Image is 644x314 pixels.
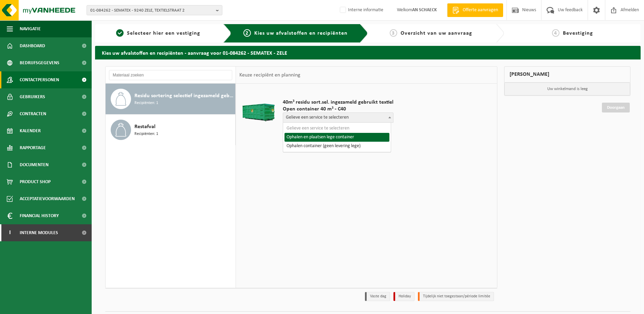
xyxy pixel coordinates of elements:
[20,88,45,105] span: Gebruikers
[284,133,390,142] li: Ophalen en plaatsen lege container
[236,67,304,84] div: Keuze recipiënt en planning
[98,29,218,37] a: 1Selecteer hier een vestiging
[127,31,200,36] span: Selecteer hier een vestiging
[418,292,494,301] li: Tijdelijk niet toegestaan/période limitée
[106,115,236,145] button: Restafval Recipiënten: 1
[20,190,75,207] span: Acceptatievoorwaarden
[390,29,397,37] span: 3
[284,124,390,133] li: Gelieve een service te selecteren
[106,84,236,115] button: Residu sortering selectief ingezameld gebruikt textiel (verlaagde heffing) Recipiënten: 1
[283,113,393,122] span: Gelieve een service te selecteren
[283,106,393,112] span: Open container 40 m³ - C40
[412,7,437,13] strong: AN SCHAECK
[338,5,383,15] label: Interne informatie
[552,29,559,37] span: 4
[461,7,500,14] span: Offerte aanvragen
[20,207,59,224] span: Financial History
[401,31,472,36] span: Overzicht van uw aanvraag
[20,122,41,139] span: Kalender
[20,173,51,190] span: Product Shop
[254,31,348,36] span: Kies uw afvalstoffen en recipiënten
[134,131,158,137] span: Recipiënten: 1
[284,142,390,151] li: Ophalen container (geen levering lege)
[134,100,158,106] span: Recipiënten: 1
[283,99,393,106] span: 40m³ residu sort.sel. ingezameld gebruikt textiel
[504,83,630,95] p: Uw winkelmand is leeg
[393,292,415,301] li: Holiday
[20,71,59,88] span: Contactpersonen
[7,224,13,241] span: I
[20,37,45,54] span: Dashboard
[243,29,251,37] span: 2
[20,224,58,241] span: Interne modules
[134,92,234,100] span: Residu sortering selectief ingezameld gebruikt textiel (verlaagde heffing)
[20,139,46,156] span: Rapportage
[109,70,232,80] input: Materiaal zoeken
[365,292,390,301] li: Vaste dag
[563,31,593,36] span: Bevestiging
[90,5,213,16] span: 01-084262 - SEMATEX - 9240 ZELE, TEXTIELSTRAAT 2
[134,123,155,131] span: Restafval
[504,66,630,83] div: [PERSON_NAME]
[20,20,41,37] span: Navigatie
[87,5,222,15] button: 01-084262 - SEMATEX - 9240 ZELE, TEXTIELSTRAAT 2
[20,105,46,122] span: Contracten
[116,29,124,37] span: 1
[20,54,59,71] span: Bedrijfsgegevens
[20,156,49,173] span: Documenten
[602,103,630,112] a: Doorgaan
[447,3,503,17] a: Offerte aanvragen
[283,112,393,123] span: Gelieve een service te selecteren
[95,46,641,59] h2: Kies uw afvalstoffen en recipiënten - aanvraag voor 01-084262 - SEMATEX - ZELE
